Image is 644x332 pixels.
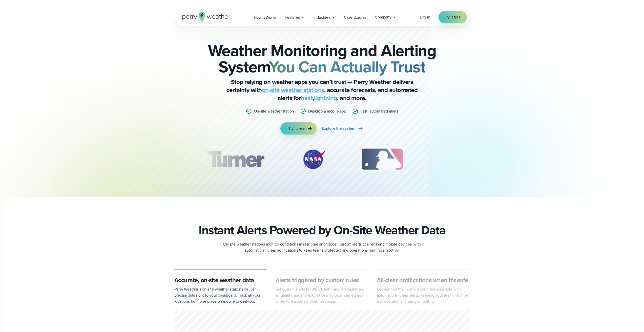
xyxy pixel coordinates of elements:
[433,147,474,172] div: 4 of 12
[420,14,430,20] a: Log in
[280,122,317,135] a: Try it free
[445,14,461,20] span: Try it free
[433,147,474,172] img: PGA.svg
[296,147,331,172] div: 2 of 12
[420,14,430,20] span: Log in
[254,14,276,20] span: How it Works
[174,276,267,284] h3: Accurate, on-site weather data
[308,108,346,114] p: Desktop & mobile app
[314,14,330,20] span: Industries
[269,55,425,79] strong: You Can Actually Trust
[200,147,445,174] div: slideshow
[375,14,391,20] span: Company
[340,12,371,23] a: Case Studies
[301,94,313,103] a: heat
[250,12,281,23] a: How it Works
[296,147,331,172] img: NASA.svg
[356,147,409,172] img: MLB.svg
[199,147,271,172] div: 1 of 12
[221,241,423,253] p: On-site weather stations monitor conditions in real time and trigger custom alerts to sirens and ...
[314,94,337,103] a: lightning
[276,286,369,304] p: Set custom alerts for WBGT, lightning, precipitation, air quality, and more. Control who gets not...
[254,108,294,114] p: On-site weather station
[199,147,271,172] img: Turner-Construction_1.svg
[262,85,324,95] a: on-site weather stations
[360,108,398,114] p: Fast, automated alerts
[377,286,470,304] p: Get notified the moment conditions are safe with automatic all-clear alerts, keeping your team in...
[288,125,305,131] span: Try it free
[199,223,445,237] h2: Instant Alerts Powered by On-Site Weather Data
[322,125,356,131] span: Explore the system
[377,276,470,284] h3: All-clear notifications when it’s safe
[174,286,267,304] p: Perry Weather’s on-site weather stations deliver precise data right to your dashboard. Track all ...
[439,11,467,23] a: Try it free
[322,122,364,135] a: Explore the system
[221,78,423,102] p: Stop relying on weather apps you can’t trust — Perry Weather delivers certainty with , accurate f...
[285,14,300,20] span: Features
[344,14,366,20] span: Case Studies
[356,147,409,172] div: 3 of 12
[276,276,369,284] h3: Alerts triggered by custom rules
[200,42,445,75] h2: Weather Monitoring and Alerting System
